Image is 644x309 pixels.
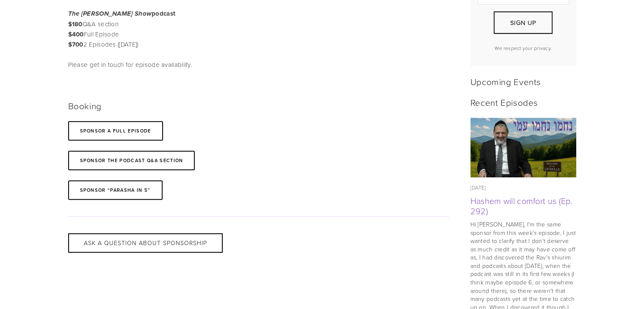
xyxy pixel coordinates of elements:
a: SPONSOR A full Episode [68,121,163,141]
a: Sponsor the podcast Q&A section [68,151,195,170]
strong: podcast $180 [68,9,176,29]
p: We respect your privacy. [478,44,569,52]
h2: Recent Episodes [470,97,576,108]
a: Hashem will comfort us (Ep. 292) [470,195,572,217]
p: Q&A section Full Episode 2 Episodes ([DATE]) [68,8,218,50]
time: [DATE] [470,184,486,191]
h2: Upcoming Events [470,76,576,87]
strong: $400 [68,30,84,39]
button: ask a question about sponsorship [68,233,223,253]
button: Sign Up [494,11,552,34]
a: Hashem will comfort us (Ep. 292) [470,118,576,177]
h2: Booking [68,100,218,111]
span: Sign Up [510,18,536,27]
p: Please get in touch for episode availability. [68,60,218,70]
img: Hashem will comfort us (Ep. 292) [470,118,576,177]
a: Sponsor “Parasha in 5” [68,180,163,200]
strong: $700 [68,40,83,49]
em: The [PERSON_NAME] Show [68,10,152,18]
